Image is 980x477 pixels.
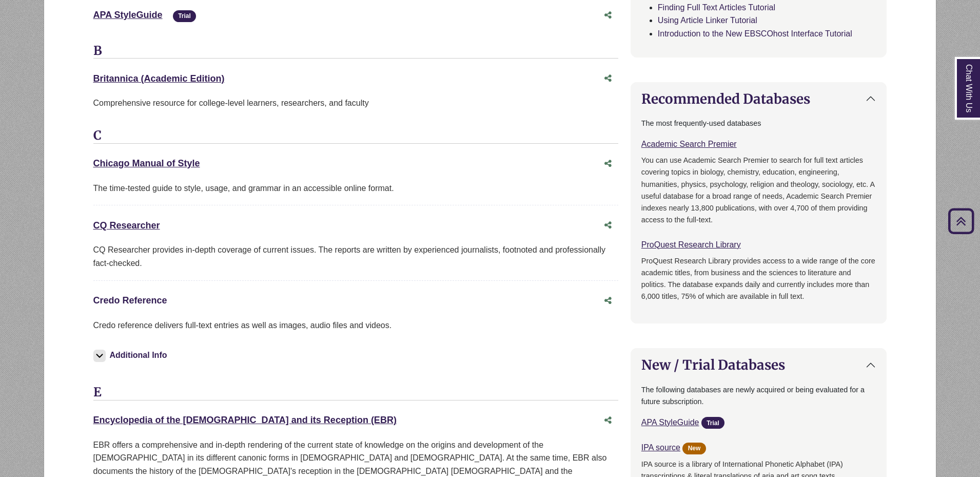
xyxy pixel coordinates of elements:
[93,128,618,144] h3: C
[598,154,618,174] button: Share this database
[641,155,876,225] p: You can use Academic Search Premier to search for full text articles covering topics in biology, ...
[641,443,680,452] a: IPA source
[682,443,705,454] span: New
[658,29,852,38] a: Introduction to the New EBSCOhost Interface Tutorial
[658,3,775,12] a: Finding Full Text Articles Tutorial
[641,140,737,148] a: Academic Search Premier
[93,415,397,425] a: Encyclopedia of the [DEMOGRAPHIC_DATA] and its Reception (EBR)
[93,220,160,231] a: CQ Researcher
[641,240,741,249] a: ProQuest Research Library
[641,384,876,408] p: The following databases are newly acquired or being evaluated for a future subscription.
[658,16,757,25] a: Using Article Linker Tutorial
[93,348,170,362] button: Additional Info
[598,6,618,25] button: Share this database
[598,291,618,311] button: Share this database
[631,349,887,381] button: New / Trial Databases
[598,69,618,88] button: Share this database
[945,214,977,228] a: Back to Top
[93,243,618,270] div: CQ Researcher provides in-depth coverage of current issues. The reports are written by experience...
[598,216,618,235] button: Share this database
[93,319,618,332] p: Credo reference delivers full-text entries as well as images, audio files and videos.
[93,10,163,20] a: APA StyleGuide
[93,73,225,84] a: Britannica (Academic Edition)
[598,411,618,430] button: Share this database
[701,417,724,429] span: Trial
[93,182,618,195] div: The time-tested guide to style, usage, and grammar in an accessible online format.
[93,44,618,59] h3: B
[631,83,887,115] button: Recommended Databases
[641,418,699,427] a: APA StyleGuide
[93,97,618,110] p: Comprehensive resource for college-level learners, researchers, and faculty
[641,118,876,129] p: The most frequently-used databases
[93,158,200,168] a: Chicago Manual of Style
[641,255,876,302] p: ProQuest Research Library provides access to a wide range of the core academic titles, from busin...
[173,10,196,22] span: Trial
[93,295,167,306] a: Credo Reference
[93,385,618,400] h3: E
